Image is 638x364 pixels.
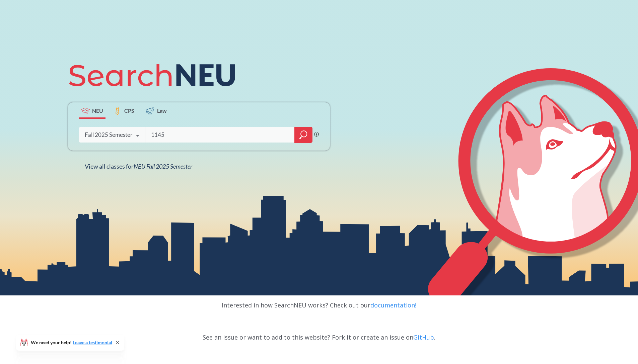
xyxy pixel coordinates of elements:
[299,130,307,140] svg: magnifying glass
[92,107,103,114] span: NEU
[124,107,134,114] span: CPS
[413,333,434,341] a: GitHub
[150,128,290,142] input: Class, professor, course number, "phrase"
[85,131,133,139] div: Fall 2025 Semester
[85,163,192,170] span: View all classes for
[134,163,192,170] span: NEU Fall 2025 Semester
[157,107,167,114] span: Law
[294,127,312,143] div: magnifying glass
[370,301,416,309] a: documentation!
